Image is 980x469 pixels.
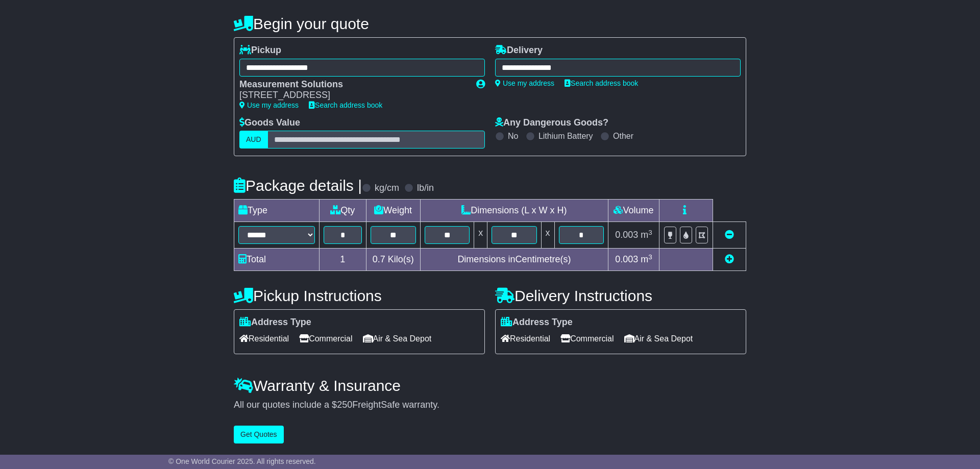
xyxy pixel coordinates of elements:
label: AUD [239,131,268,149]
label: Pickup [239,45,281,56]
span: Residential [501,331,550,347]
a: Search address book [309,101,382,109]
span: Commercial [560,331,614,347]
td: Kilo(s) [366,249,420,271]
h4: Pickup Instructions [234,287,485,304]
label: Other [613,131,633,141]
span: m [641,254,652,264]
div: [STREET_ADDRESS] [239,90,466,101]
label: Delivery [495,45,543,56]
label: No [508,131,518,141]
td: Dimensions in Centimetre(s) [420,249,608,271]
span: © One World Courier 2025. All rights reserved. [168,457,316,465]
span: Commercial [299,331,352,347]
sup: 3 [648,253,652,261]
sup: 3 [648,229,652,236]
label: Any Dangerous Goods? [495,117,608,129]
label: lb/in [417,183,434,194]
a: Add new item [725,254,734,264]
td: x [541,222,554,249]
label: Lithium Battery [538,131,593,141]
h4: Delivery Instructions [495,287,746,304]
h4: Begin your quote [234,15,746,32]
span: 0.003 [615,230,638,240]
a: Use my address [239,101,299,109]
div: All our quotes include a $ FreightSafe warranty. [234,400,746,411]
td: 1 [320,249,366,271]
a: Use my address [495,79,554,87]
td: Dimensions (L x W x H) [420,200,608,222]
td: Type [234,200,320,222]
span: Residential [239,331,289,347]
label: Goods Value [239,117,300,129]
span: 0.7 [373,254,385,264]
h4: Warranty & Insurance [234,377,746,394]
a: Search address book [565,79,638,87]
span: 250 [337,400,352,410]
label: Address Type [501,317,573,328]
h4: Package details | [234,177,362,194]
span: Air & Sea Depot [363,331,432,347]
button: Get Quotes [234,426,284,443]
td: Total [234,249,320,271]
span: m [641,230,652,240]
span: 0.003 [615,254,638,264]
td: Qty [320,200,366,222]
a: Remove this item [725,230,734,240]
td: Weight [366,200,420,222]
label: kg/cm [375,183,399,194]
label: Address Type [239,317,311,328]
td: Volume [608,200,659,222]
div: Measurement Solutions [239,79,466,90]
span: Air & Sea Depot [624,331,693,347]
td: x [474,222,487,249]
